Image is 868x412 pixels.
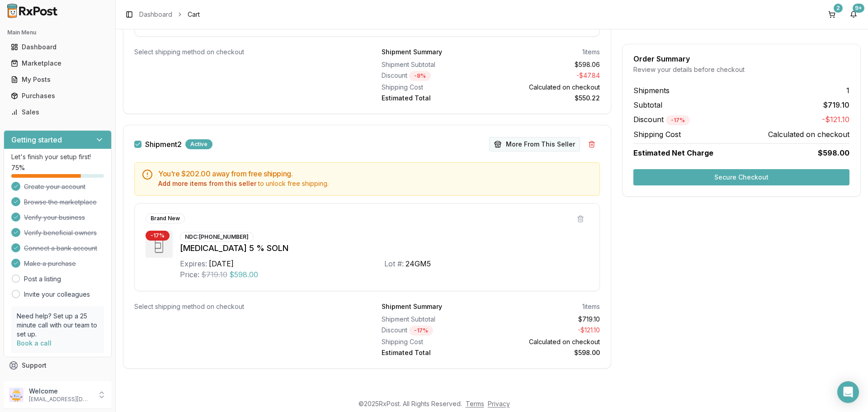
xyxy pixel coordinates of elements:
[495,60,600,69] div: $598.06
[495,71,600,81] div: - $47.84
[180,269,199,280] div: Price:
[409,326,433,336] div: - 17 %
[495,94,600,103] div: $550.22
[22,377,52,386] span: Feedback
[188,10,200,19] span: Cart
[4,56,112,71] button: Marketplace
[495,326,600,336] div: - $121.10
[7,29,108,36] h2: Main Menu
[633,169,849,185] button: Secure Checkout
[4,40,112,54] button: Dashboard
[582,47,600,57] div: 1 items
[24,244,97,253] span: Connect a bank account
[633,148,713,157] span: Estimated Net Charge
[495,315,600,324] div: $719.10
[146,213,185,223] div: Brand New
[7,104,108,120] a: Sales
[825,7,839,22] button: 2
[7,55,108,71] a: Marketplace
[24,198,97,207] span: Browse the marketplace
[846,85,849,96] span: 1
[24,275,61,284] a: Post a listing
[406,258,431,269] div: 24GM5
[134,47,353,57] div: Select shipping method on checkout
[11,152,104,161] p: Let's finish your setup first!
[834,4,843,13] div: 2
[11,75,104,84] div: My Posts
[11,91,104,100] div: Purchases
[495,337,600,346] div: Calculated on checkout
[633,99,662,110] span: Subtotal
[633,65,849,74] div: Review your details before checkout
[158,170,592,177] h5: You're $202.00 away from free shipping.
[11,163,25,172] span: 75 %
[382,47,442,57] div: Shipment Summary
[180,242,589,255] div: [MEDICAL_DATA] 5 % SOLN
[9,388,24,402] img: User avatar
[666,115,690,125] div: - 17 %
[229,269,258,280] span: $598.00
[846,7,861,22] button: 9+
[466,400,484,407] a: Terms
[382,337,487,346] div: Shipping Cost
[818,147,849,158] span: $598.00
[180,258,207,269] div: Expires:
[489,137,580,152] button: More From This Seller
[853,4,864,13] div: 9+
[4,374,112,390] button: Feedback
[382,71,487,81] div: Discount
[145,141,182,148] label: Shipment 2
[4,72,112,87] button: My Posts
[823,99,849,110] span: $719.10
[134,302,353,311] div: Select shipping method on checkout
[11,134,62,145] h3: Getting started
[24,228,97,237] span: Verify beneficial owners
[139,10,200,19] nav: breadcrumb
[495,348,600,357] div: $598.00
[24,290,90,299] a: Invite your colleagues
[4,4,61,18] img: RxPost Logo
[146,231,170,241] div: - 17 %
[29,387,92,396] p: Welcome
[633,85,670,96] span: Shipments
[382,94,487,103] div: Estimated Total
[11,59,104,68] div: Marketplace
[17,339,52,347] a: Book a call
[837,381,859,403] div: Open Intercom Messenger
[633,115,690,124] span: Discount
[11,108,104,117] div: Sales
[158,179,592,188] div: to unlock free shipping.
[24,259,76,268] span: Make a purchase
[382,60,487,69] div: Shipment Subtotal
[139,10,172,19] a: Dashboard
[201,269,227,280] span: $719.10
[495,83,600,92] div: Calculated on checkout
[382,302,442,311] div: Shipment Summary
[158,179,256,188] button: Add more items from this seller
[633,55,849,62] div: Order Summary
[4,357,112,374] button: Support
[180,232,254,242] div: NDC: [PHONE_NUMBER]
[382,348,487,357] div: Estimated Total
[24,213,85,222] span: Verify your business
[7,39,108,55] a: Dashboard
[488,400,510,407] a: Privacy
[11,43,104,52] div: Dashboard
[7,88,108,104] a: Purchases
[768,129,849,140] span: Calculated on checkout
[382,326,487,336] div: Discount
[4,105,112,119] button: Sales
[17,312,99,339] p: Need help? Set up a 25 minute call with our team to set up.
[633,129,681,140] span: Shipping Cost
[384,258,404,269] div: Lot #:
[146,231,173,258] img: Xiidra 5 % SOLN
[822,114,849,125] span: -$121.10
[24,182,85,191] span: Create your account
[582,302,600,311] div: 1 items
[4,89,112,103] button: Purchases
[409,71,431,81] div: - 8 %
[382,83,487,92] div: Shipping Cost
[29,396,92,403] p: [EMAIL_ADDRESS][DOMAIN_NAME]
[185,139,212,149] div: Active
